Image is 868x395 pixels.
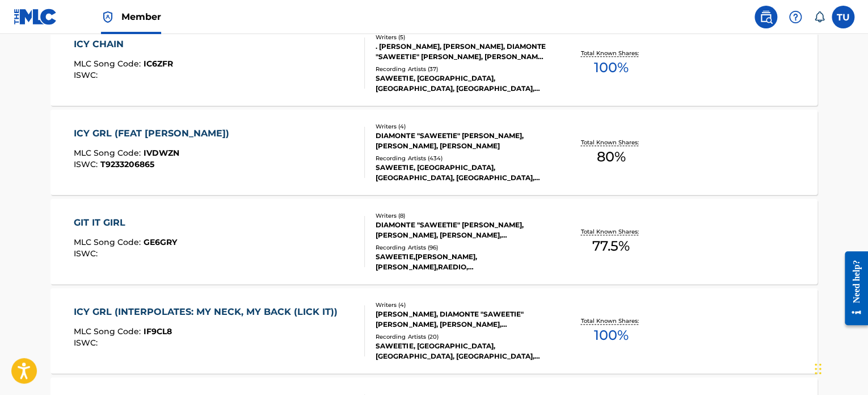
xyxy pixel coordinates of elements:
a: ICY GRL (FEAT [PERSON_NAME])MLC Song Code:IVDWZNISWC:T9233206865Writers (4)DIAMONTE "SAWEETIE" [P... [50,110,818,195]
span: 77.5 % [592,236,630,256]
p: Total Known Shares: [580,317,641,325]
div: [PERSON_NAME], DIAMONTE "SAWEETIE" [PERSON_NAME], [PERSON_NAME], [PERSON_NAME] [376,309,547,330]
div: Help [784,6,807,28]
span: GE6GRY [144,237,177,247]
span: MLC Song Code : [74,326,144,336]
iframe: Resource Center [836,243,868,334]
span: IVDWZN [144,148,179,158]
div: GIT IT GIRL [74,216,177,230]
span: Member [121,10,161,23]
span: 80 % [596,147,625,167]
span: ISWC : [74,70,100,80]
div: Writers ( 8 ) [376,211,547,220]
div: ICY GRL (INTERPOLATES: MY NECK, MY BACK (LICK IT)) [74,305,343,319]
div: SAWEETIE, [GEOGRAPHIC_DATA], [GEOGRAPHIC_DATA], [GEOGRAPHIC_DATA], [GEOGRAPHIC_DATA] [376,73,547,94]
span: ISWC : [74,338,100,348]
p: Total Known Shares: [580,227,641,236]
span: 100 % [593,325,628,346]
span: IC6ZFR [144,59,173,69]
span: 100 % [593,57,628,78]
p: Total Known Shares: [580,138,641,147]
div: SAWEETIE, [GEOGRAPHIC_DATA], [GEOGRAPHIC_DATA], [GEOGRAPHIC_DATA], [GEOGRAPHIC_DATA] [376,341,547,361]
div: Recording Artists ( 96 ) [376,243,547,252]
img: MLC Logo [14,9,57,25]
div: DIAMONTE "SAWEETIE" [PERSON_NAME], [PERSON_NAME], [PERSON_NAME] [376,131,547,151]
p: Total Known Shares: [580,49,641,57]
a: Public Search [755,6,777,28]
div: User Menu [832,6,854,28]
a: GIT IT GIRLMLC Song Code:GE6GRYISWC:Writers (8)DIAMONTE "SAWEETIE" [PERSON_NAME], [PERSON_NAME], ... [50,199,818,284]
img: help [789,10,802,24]
span: MLC Song Code : [74,237,144,247]
div: Drag [815,352,821,386]
div: Writers ( 4 ) [376,301,547,309]
img: Top Rightsholder [101,10,115,24]
div: SAWEETIE,[PERSON_NAME], [PERSON_NAME],RAEDIO, [GEOGRAPHIC_DATA], [GEOGRAPHIC_DATA], [GEOGRAPHIC_D... [376,252,547,272]
div: . [PERSON_NAME], [PERSON_NAME], DIAMONTE "SAWEETIE" [PERSON_NAME], [PERSON_NAME], [PERSON_NAME] [376,41,547,62]
span: ISWC : [74,159,100,169]
div: Recording Artists ( 37 ) [376,65,547,73]
span: T9233206865 [100,159,154,169]
div: Recording Artists ( 20 ) [376,332,547,341]
span: IF9CL8 [144,326,172,336]
div: DIAMONTE "SAWEETIE" [PERSON_NAME], [PERSON_NAME], [PERSON_NAME], [PERSON_NAME], [PERSON_NAME], [P... [376,220,547,240]
div: Writers ( 4 ) [376,122,547,131]
div: Recording Artists ( 434 ) [376,154,547,163]
iframe: Chat Widget [811,340,868,395]
div: ICY GRL (FEAT [PERSON_NAME]) [74,127,235,140]
img: search [759,10,773,24]
span: MLC Song Code : [74,59,144,69]
a: ICY GRL (INTERPOLATES: MY NECK, MY BACK (LICK IT))MLC Song Code:IF9CL8ISWC:Writers (4)[PERSON_NAM... [50,288,818,373]
a: ICY CHAINMLC Song Code:IC6ZFRISWC:Writers (5). [PERSON_NAME], [PERSON_NAME], DIAMONTE "SAWEETIE" ... [50,20,818,106]
div: ICY CHAIN [74,38,173,51]
div: Notifications [814,11,825,23]
div: Writers ( 5 ) [376,33,547,41]
span: ISWC : [74,248,100,259]
span: MLC Song Code : [74,148,144,158]
div: SAWEETIE, [GEOGRAPHIC_DATA], [GEOGRAPHIC_DATA], [GEOGRAPHIC_DATA], [GEOGRAPHIC_DATA] [376,163,547,183]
